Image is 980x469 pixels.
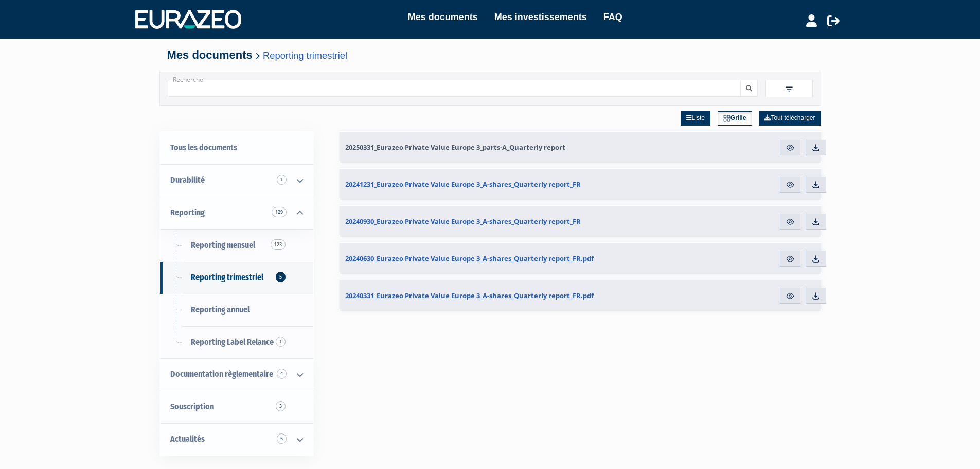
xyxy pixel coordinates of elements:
[340,206,643,237] a: 20240930_Eurazeo Private Value Europe 3_A-shares_Quarterly report_FR
[191,240,255,250] span: Reporting mensuel
[160,132,313,164] a: Tous les documents
[723,115,730,122] img: grid.svg
[160,197,313,229] a: Reporting 129
[170,369,273,379] span: Documentation règlementaire
[170,434,205,444] span: Actualités
[276,337,286,347] span: 1
[786,217,795,227] img: eye.svg
[603,10,622,24] a: FAQ
[160,294,313,326] a: Reporting annuel
[170,175,205,185] span: Durabilité
[191,272,263,282] span: Reporting trimestriel
[345,254,594,263] span: 20240630_Eurazeo Private Value Europe 3_A-shares_Quarterly report_FR.pdf
[786,291,795,301] img: eye.svg
[340,280,643,311] a: 20240331_Eurazeo Private Value Europe 3_A-shares_Quarterly report_FR.pdf
[811,180,821,189] img: download.svg
[263,50,347,61] a: Reporting trimestriel
[170,207,205,217] span: Reporting
[345,180,581,189] span: 20241231_Eurazeo Private Value Europe 3_A-shares_Quarterly report_FR
[170,402,214,411] span: Souscription
[340,169,643,200] a: 20241231_Eurazeo Private Value Europe 3_A-shares_Quarterly report_FR
[271,239,286,250] span: 123
[276,401,286,411] span: 3
[167,49,813,61] h4: Mes documents
[277,433,287,444] span: 5
[811,217,821,227] img: download.svg
[345,143,565,152] span: 20250331_Eurazeo Private Value Europe 3_parts-A_Quarterly report
[494,10,587,24] a: Mes investissements
[811,143,821,152] img: download.svg
[160,423,313,456] a: Actualités 5
[276,272,286,282] span: 5
[160,326,313,359] a: Reporting Label Relance1
[340,132,643,163] a: 20250331_Eurazeo Private Value Europe 3_parts-A_Quarterly report
[160,358,313,391] a: Documentation règlementaire 4
[718,111,752,126] a: Grille
[759,111,821,126] a: Tout télécharger
[786,143,795,152] img: eye.svg
[345,291,594,300] span: 20240331_Eurazeo Private Value Europe 3_A-shares_Quarterly report_FR.pdf
[191,337,274,347] span: Reporting Label Relance
[811,254,821,264] img: download.svg
[168,80,741,97] input: Recherche
[135,10,241,28] img: 1732889491-logotype_eurazeo_blanc_rvb.png
[160,164,313,197] a: Durabilité 1
[277,369,287,379] span: 4
[785,84,794,94] img: filter.svg
[345,217,581,226] span: 20240930_Eurazeo Private Value Europe 3_A-shares_Quarterly report_FR
[191,305,250,315] span: Reporting annuel
[811,291,821,301] img: download.svg
[160,229,313,262] a: Reporting mensuel123
[408,10,478,24] a: Mes documents
[340,243,643,274] a: 20240630_Eurazeo Private Value Europe 3_A-shares_Quarterly report_FR.pdf
[160,391,313,423] a: Souscription3
[681,111,710,126] a: Liste
[272,207,287,217] span: 129
[277,175,287,185] span: 1
[160,262,313,294] a: Reporting trimestriel5
[786,180,795,189] img: eye.svg
[786,254,795,264] img: eye.svg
